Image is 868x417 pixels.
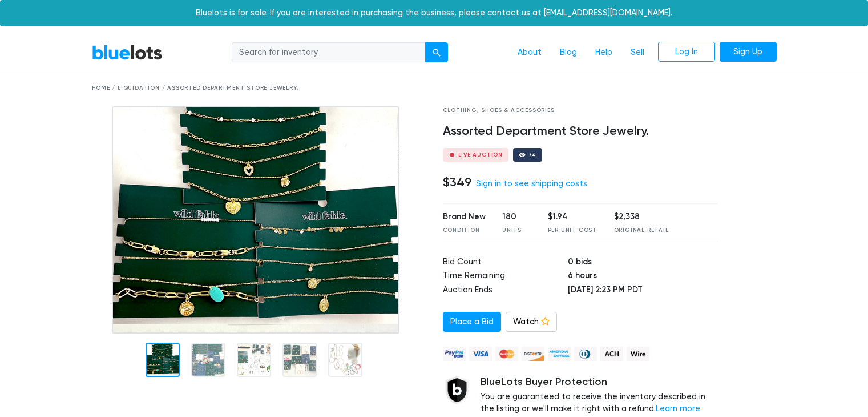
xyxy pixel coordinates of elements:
[506,312,557,332] a: Watch
[548,226,597,235] div: Per Unit Cost
[112,106,399,334] img: d59581cd-0732-40c5-93e2-2096bd4b56b1-1747236663.png
[443,284,568,298] td: Auction Ends
[548,347,571,361] img: american_express-ae2a9f97a040b4b41f6397f7637041a5861d5f99d0716c09922aba4e24c8547d.png
[443,175,471,190] h4: $349
[443,312,501,332] a: Place a Bid
[574,347,597,361] img: diners_club-c48f30131b33b1bb0e5d0e2dbd43a8bea4cb12cb2961413e2f4250e06c020426.png
[458,152,503,158] div: Live Auction
[568,270,718,284] td: 6 hours
[92,84,777,93] div: Home / Liquidation / Assorted Department Store Jewelry.
[522,347,544,361] img: discover-82be18ecfda2d062aad2762c1ca80e2d36a4073d45c9e0ffae68cd515fbd3d32.png
[621,42,653,63] a: Sell
[92,44,163,61] a: BlueLots
[508,42,551,63] a: About
[443,270,568,284] td: Time Remaining
[495,347,518,361] img: mastercard-42073d1d8d11d6635de4c079ffdb20a4f30a903dc55d1612383a1b395dd17f39.png
[481,376,718,388] h5: BlueLots Buyer Protection
[502,226,531,235] div: Units
[658,42,715,62] a: Log In
[443,347,466,361] img: paypal_credit-80455e56f6e1299e8d57f40c0dcee7b8cd4ae79b9eccbfc37e2480457ba36de9.png
[476,179,587,189] a: Sign in to see shipping costs
[502,211,531,223] div: 180
[443,376,471,404] img: buyer_protection_shield-3b65640a83011c7d3ede35a8e5a80bfdfaa6a97447f0071c1475b91a4b0b3d01.png
[443,124,718,139] h4: Assorted Department Store Jewelry.
[481,376,718,415] div: You are guaranteed to receive the inventory described in the listing or we'll make it right with ...
[656,404,700,414] a: Learn more
[443,256,568,270] td: Bid Count
[232,42,426,63] input: Search for inventory
[586,42,621,63] a: Help
[548,211,597,223] div: $1.94
[443,106,718,115] div: Clothing, Shoes & Accessories
[551,42,586,63] a: Blog
[600,347,623,361] img: ach-b7992fed28a4f97f893c574229be66187b9afb3f1a8d16a4691d3d3140a8ab00.png
[568,284,718,298] td: [DATE] 2:23 PM PDT
[720,42,777,62] a: Sign Up
[614,211,669,223] div: $2,338
[568,256,718,270] td: 0 bids
[614,226,669,235] div: Original Retail
[469,347,492,361] img: visa-79caf175f036a155110d1892330093d4c38f53c55c9ec9e2c3a54a56571784bb.png
[627,347,649,361] img: wire-908396882fe19aaaffefbd8e17b12f2f29708bd78693273c0e28e3a24408487f.png
[528,152,536,158] div: 74
[443,226,486,235] div: Condition
[443,211,486,223] div: Brand New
